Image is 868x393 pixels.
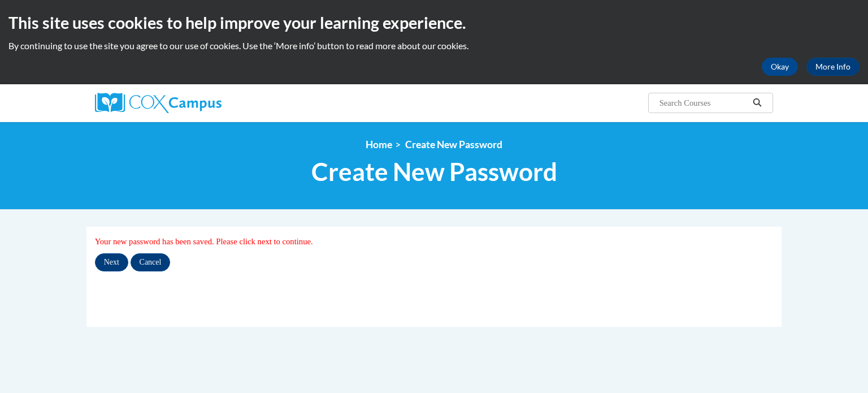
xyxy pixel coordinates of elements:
[95,253,128,271] input: Next
[658,96,749,110] input: Search Courses
[806,58,860,76] a: More Info
[95,93,310,113] a: Cox Campus
[95,93,222,113] img: Cox Campus
[95,237,313,246] span: Your new password has been saved. Please click next to continue.
[405,139,502,150] span: Create New Password
[8,11,860,34] h2: This site uses cookies to help improve your learning experience.
[366,139,392,150] a: Home
[8,40,860,52] p: By continuing to use the site you agree to our use of cookies. Use the ‘More info’ button to read...
[131,253,171,271] input: Cancel
[762,58,798,76] button: Okay
[311,157,557,187] span: Create New Password
[749,96,766,110] button: Search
